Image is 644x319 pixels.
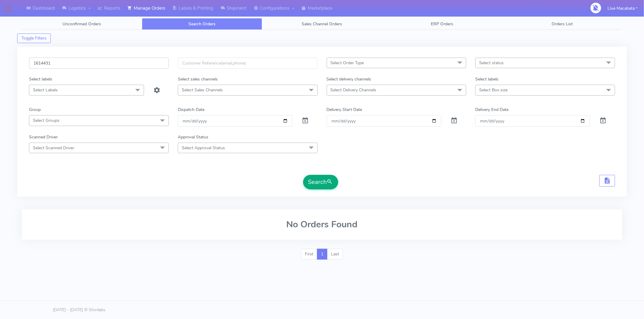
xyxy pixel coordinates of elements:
[303,175,338,189] button: Search
[317,249,327,260] a: 1
[327,106,362,113] label: Delivery Start Date
[479,60,504,66] span: Select status
[331,87,376,93] span: Select Delivery Channels
[302,21,342,27] span: Sales Channel Orders
[431,21,453,27] span: ERP Orders
[17,33,51,43] button: Toggle Filters
[33,87,58,93] span: Select Labels
[62,21,101,27] span: Unconfirmed Orders
[178,58,318,69] input: Customer Reference(email,phone)
[29,76,52,82] label: Select labels
[603,2,642,14] button: Llue Macabata
[188,21,216,27] span: Search Orders
[22,18,622,30] ul: Tabs
[552,21,573,27] span: Orders List
[178,106,204,113] label: Dispatch Date
[479,87,508,93] span: Select Box size
[29,134,58,140] label: Scanned Driver
[178,134,208,140] label: Approval Status
[182,87,223,93] span: Select Sales Channels
[475,106,508,113] label: Delivery End Date
[331,60,364,66] span: Select Order Type
[182,145,225,151] span: Select Approval Status
[29,58,169,69] input: Order Id
[29,106,41,113] label: Group
[178,76,218,82] label: Select sales channels
[33,118,59,123] span: Select Groups
[475,76,498,82] label: Select labels
[29,220,615,229] h2: No Orders Found
[33,145,74,151] span: Select Scanned Driver
[327,76,371,82] label: Select delivery channels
